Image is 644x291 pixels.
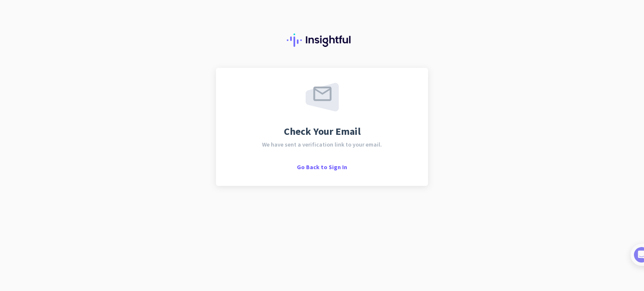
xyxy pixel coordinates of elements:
img: email-sent [306,83,339,111]
img: Insightful [287,33,357,47]
span: Check Your Email [284,126,361,136]
span: We have sent a verification link to your email. [262,142,382,147]
span: Go Back to Sign In [297,163,347,171]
